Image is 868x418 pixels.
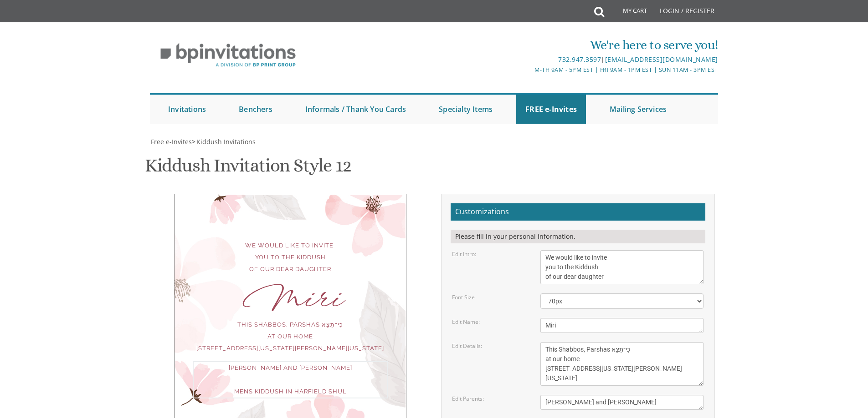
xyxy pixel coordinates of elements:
h1: Kiddush Invitation Style 12 [145,156,351,182]
div: We're here to serve you! [340,36,718,54]
iframe: chat widget [812,361,868,404]
h2: Customizations [451,203,705,221]
a: 732.947.3597 [558,55,601,64]
label: Edit Intro: [452,250,476,258]
label: Edit Parents: [452,395,484,403]
a: Mailing Services [601,95,676,124]
a: Free e-Invites [150,137,192,146]
div: | [340,54,718,65]
textarea: This Shabbos, Parshas Vayigash at our home [STREET_ADDRESS][US_STATE] [540,342,704,386]
label: Font Size [452,293,475,301]
label: Edit Name: [452,318,480,326]
a: Specialty Items [430,95,502,124]
span: Free e-Invites [151,137,192,146]
div: We would like to invite you to the Kiddush of our dear daughter [193,240,388,275]
div: Please fill in your personal information. [451,230,705,243]
a: Kiddush Invitations [195,137,256,146]
textarea: [PERSON_NAME] [540,318,704,333]
a: [EMAIL_ADDRESS][DOMAIN_NAME] [605,55,718,64]
a: Invitations [159,95,215,124]
textarea: We would like to invite you to the Kiddush of our dear daughter [540,250,704,284]
div: This Shabbos, Parshas כִּי־תֵצֵא‎ at our home [STREET_ADDRESS][US_STATE][PERSON_NAME][US_STATE] [193,319,388,354]
a: Informals / Thank You Cards [296,95,415,124]
div: M-Th 9am - 5pm EST | Fri 9am - 1pm EST | Sun 11am - 3pm EST [340,65,718,75]
label: Edit Details: [452,342,482,350]
textarea: [PERSON_NAME] and [PERSON_NAME] [540,395,704,410]
span: > [192,137,256,146]
div: [PERSON_NAME] and [PERSON_NAME] Mens kiddush in Harfield Shul [193,361,388,398]
img: BP Invitation Loft [150,36,306,74]
a: Benchers [230,95,282,124]
div: Miri [193,293,388,305]
a: FREE e-Invites [516,95,586,124]
a: My Cart [603,1,653,24]
span: Kiddush Invitations [196,137,256,146]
